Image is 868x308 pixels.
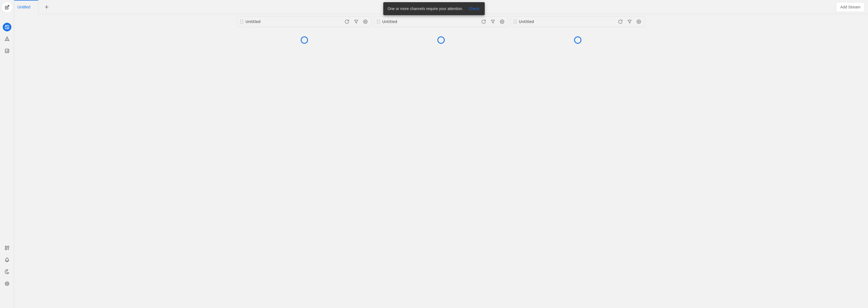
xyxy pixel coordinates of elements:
[42,5,52,9] app-icon-button: New Tab
[840,4,860,10] span: Add Stream
[468,6,479,11] span: Check
[519,19,583,24] div: Untitled
[382,19,447,24] div: Untitled
[245,19,310,24] div: Untitled
[465,5,483,12] button: Check
[836,2,865,12] button: Add Stream
[383,2,465,15] div: One or more channels require your attention.
[17,5,30,9] span: Click to edit name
